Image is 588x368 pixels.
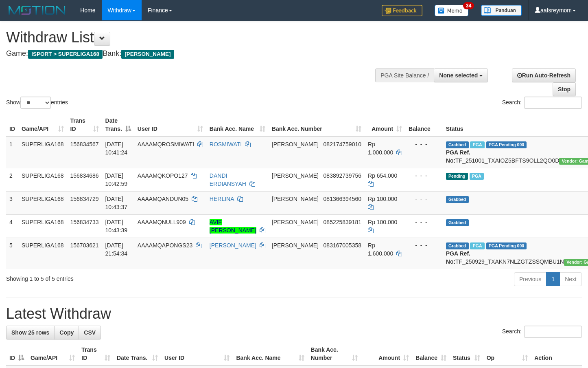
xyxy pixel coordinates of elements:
[409,172,439,180] div: - - -
[84,329,96,336] span: CSV
[368,242,393,257] span: Rp 1.600.000
[470,173,484,180] span: Marked by aafheankoy
[446,219,469,226] span: Grabbed
[138,196,188,202] span: AAAAMQANDUN05
[105,242,128,257] span: [DATE] 21:54:34
[409,195,439,203] div: - - -
[105,219,128,234] span: [DATE] 10:43:39
[502,326,582,338] label: Search:
[324,219,361,225] span: Copy 085225839181 to clipboard
[121,50,174,59] span: [PERSON_NAME]
[6,50,384,58] h4: Game: Bank:
[481,5,522,16] img: panduan.png
[405,113,443,137] th: Balance
[70,141,99,148] span: 156834567
[486,242,527,249] span: PGA Pending
[6,271,239,283] div: Showing 1 to 5 of 5 entries
[6,168,18,191] td: 2
[20,97,51,109] select: Showentries
[470,141,484,148] span: Marked by aafheankoy
[6,191,18,214] td: 3
[70,242,99,249] span: 156703621
[102,113,134,137] th: Date Trans.: activate to sort column descending
[70,219,99,225] span: 156834733
[18,137,67,168] td: SUPERLIGA168
[6,29,384,46] h1: Withdraw List
[368,172,397,179] span: Rp 654.000
[210,196,234,202] a: HERLINA
[59,329,74,336] span: Copy
[138,219,186,225] span: AAAAMQNULL909
[375,68,434,82] div: PGA Site Balance /
[78,342,114,366] th: Trans ID: activate to sort column ascending
[502,97,582,109] label: Search:
[28,50,103,59] span: ISPORT > SUPERLIGA168
[269,113,365,137] th: Bank Acc. Number: activate to sort column ascending
[324,141,361,148] span: Copy 082174759010 to clipboard
[524,326,582,338] input: Search:
[18,168,67,191] td: SUPERLIGA168
[553,82,576,96] a: Stop
[18,214,67,238] td: SUPERLIGA168
[446,250,470,265] b: PGA Ref. No:
[524,97,582,109] input: Search:
[446,196,469,203] span: Grabbed
[368,141,393,156] span: Rp 1.000.000
[70,172,99,179] span: 156834686
[272,196,319,202] span: [PERSON_NAME]
[546,272,560,286] a: 1
[6,214,18,238] td: 4
[105,141,128,156] span: [DATE] 10:41:24
[324,196,361,202] span: Copy 081366394560 to clipboard
[324,172,361,179] span: Copy 083892739756 to clipboard
[210,242,256,249] a: [PERSON_NAME]
[531,342,582,366] th: Action
[67,113,102,137] th: Trans ID: activate to sort column ascending
[206,113,269,137] th: Bank Acc. Name: activate to sort column ascending
[446,173,468,180] span: Pending
[27,342,78,366] th: Game/API: activate to sort column ascending
[6,238,18,269] td: 5
[450,342,483,366] th: Status: activate to sort column ascending
[512,68,576,82] a: Run Auto-Refresh
[161,342,233,366] th: User ID: activate to sort column ascending
[368,196,397,202] span: Rp 100.000
[233,342,307,366] th: Bank Acc. Name: activate to sort column ascending
[486,141,527,148] span: PGA Pending
[105,172,128,187] span: [DATE] 10:42:59
[79,326,101,339] a: CSV
[434,68,488,82] button: None selected
[11,329,49,336] span: Show 25 rows
[361,342,412,366] th: Amount: activate to sort column ascending
[6,326,55,339] a: Show 25 rows
[114,342,161,366] th: Date Trans.: activate to sort column ascending
[70,196,99,202] span: 156834729
[483,342,531,366] th: Op: activate to sort column ascending
[6,306,582,322] h1: Latest Withdraw
[446,242,469,249] span: Grabbed
[514,272,546,286] a: Previous
[18,113,67,137] th: Game/API: activate to sort column ascending
[18,238,67,269] td: SUPERLIGA168
[365,113,405,137] th: Amount: activate to sort column ascending
[6,137,18,168] td: 1
[409,140,439,148] div: - - -
[470,242,484,249] span: Marked by aafchhiseyha
[138,172,188,179] span: AAAAMQKOPO127
[272,242,319,249] span: [PERSON_NAME]
[560,272,582,286] a: Next
[6,97,68,109] label: Show entries
[324,242,361,249] span: Copy 083167005358 to clipboard
[6,4,68,16] img: MOTION_logo.png
[446,141,469,148] span: Grabbed
[272,172,319,179] span: [PERSON_NAME]
[272,141,319,148] span: [PERSON_NAME]
[210,141,242,148] a: ROSMIWATI
[446,149,470,164] b: PGA Ref. No:
[138,242,192,249] span: AAAAMQAPONGS23
[382,5,422,16] img: Feedback.jpg
[435,5,469,16] img: Button%20Memo.svg
[409,218,439,226] div: - - -
[134,113,206,137] th: User ID: activate to sort column ascending
[272,219,319,225] span: [PERSON_NAME]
